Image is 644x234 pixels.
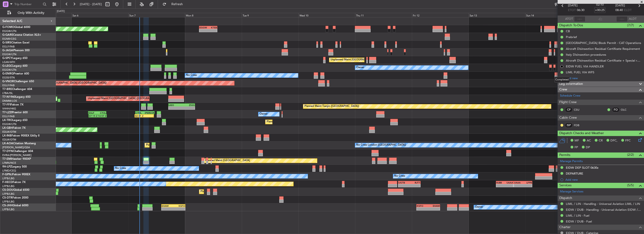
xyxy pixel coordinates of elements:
[2,153,31,157] a: EVRA/[PERSON_NAME]
[2,111,28,114] a: T7-LZZIPraetor 600
[559,131,604,136] span: Dispatch Checks and Weather
[514,181,523,184] div: UAAA
[505,181,513,184] div: UAAA
[566,29,570,33] div: CB
[475,204,483,211] div: Owner
[566,214,589,218] a: LIML / LIN - Fuel
[525,13,582,17] div: Sun 14
[568,3,578,8] span: [DATE]
[615,8,623,13] span: 08:40
[566,166,598,170] div: EIDW DEP SLOT 0630z
[98,114,106,117] div: 14:57 Z
[2,177,15,180] a: LFPB/LBG
[5,9,51,17] button: Only With Activity
[560,94,580,98] a: Schedule Crew
[2,204,12,207] span: CS-JHH
[2,189,29,191] a: CS-DOUGlobal 6500
[115,165,126,172] div: No Crew
[2,26,14,29] span: G-FOMO
[185,13,242,17] div: Mon 8
[2,88,32,91] a: T7-BREChallenger 604
[523,184,532,187] div: -
[566,208,642,212] a: EIDW / DUB - Handling - Universal Aviation EIDW / DUB
[566,35,577,39] div: Prebrief
[566,58,642,62] div: Aircraft Disinsection Residual Certificate + Special request
[88,111,97,114] div: EGLF
[304,103,359,110] div: Planned Maint Tianjin ([GEOGRAPHIC_DATA])
[182,104,195,106] div: ZSSS
[2,189,13,191] span: CS-DOU
[566,64,604,68] div: EIDW FUEL VIA HANDLER
[554,77,570,83] div: Completed
[566,47,640,51] div: Aircraft Disinsection Residual Certificate Requirement
[2,196,12,199] span: CS-DTR
[2,204,28,207] a: CS-JHHGlobal 6000
[625,138,631,143] span: FFC
[2,119,27,122] a: LX-TROLegacy 650
[2,181,26,184] a: F-HECDFalcon 7X
[428,204,439,207] div: EHAM
[412,13,469,17] div: Fri 12
[356,142,406,149] div: No Crew London ([GEOGRAPHIC_DATA])
[566,70,594,74] div: LIML FUEL VIA WFS
[128,13,185,17] div: Sun 7
[2,142,36,145] a: LX-AOACitation Mustang
[2,196,28,199] a: CS-DTRFalcon 2000
[2,111,12,114] span: T7-LZZI
[394,173,405,180] div: No Crew
[356,64,364,71] div: Owner
[182,107,195,109] div: -
[2,119,12,122] span: LX-TRO
[208,26,217,29] div: KTEB
[624,8,632,13] span: ELDT
[559,152,570,158] span: Permits
[615,3,625,8] span: [DATE]
[2,26,30,29] a: G-FOMOGlobal 6000
[208,29,217,32] div: -
[2,130,16,134] a: EDLW/DTM
[2,34,41,36] a: G-GARECessna Citation XLS+
[610,138,617,143] span: DFC,
[2,150,33,153] a: T7-DYNChallenger 604
[135,114,144,117] div: 02:41 Z
[162,204,173,207] div: EHAM
[330,56,406,63] div: Unplanned Maint [GEOGRAPHIC_DATA] ([PERSON_NAME] Intl)
[566,172,583,175] div: DEPARTURE
[173,207,185,210] div: -
[199,29,208,32] div: -
[559,100,577,105] span: Flight Crew
[612,107,620,112] div: FO
[2,173,30,176] a: F-GPNJFalcon 900EX
[2,192,15,196] a: LFPB/LBG
[559,23,583,28] span: Dispatch To-Dos
[2,96,31,98] a: T7-N1960Legacy 650
[2,107,16,110] a: VHHH/HKG
[417,207,428,210] div: -
[2,37,16,41] a: EGNR/CEG
[2,165,12,168] span: 9H-LPZ
[186,72,197,79] div: No Crew
[2,29,16,33] a: EGGW/LTN
[199,26,208,29] div: EGGW
[2,65,27,67] a: G-LEGCLegacy 600
[173,204,185,207] div: KSFO
[566,202,640,206] a: LIML / LIN - Handling - Universal Aviation LIML / LIN
[565,107,573,112] div: CP
[399,184,409,187] div: -
[409,181,420,184] div: RJTT
[428,207,439,210] div: -
[559,183,571,188] span: Services
[577,8,584,13] span: 06:30
[2,72,13,75] span: G-ENRG
[566,219,592,223] a: EIDW / DUB - Fuel
[2,150,13,153] span: T7-DYN
[2,88,12,91] span: T7-BRE
[2,127,26,129] a: LX-GBHFalcon 7X
[80,2,102,6] span: [DATE] - [DATE]
[72,13,128,17] div: Sat 6
[144,114,153,117] div: -
[621,108,631,112] a: OLC
[2,115,15,118] a: EGLF/FAB
[33,80,107,87] div: Planned Maint [GEOGRAPHIC_DATA] ([GEOGRAPHIC_DATA])
[355,13,412,17] div: Thu 11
